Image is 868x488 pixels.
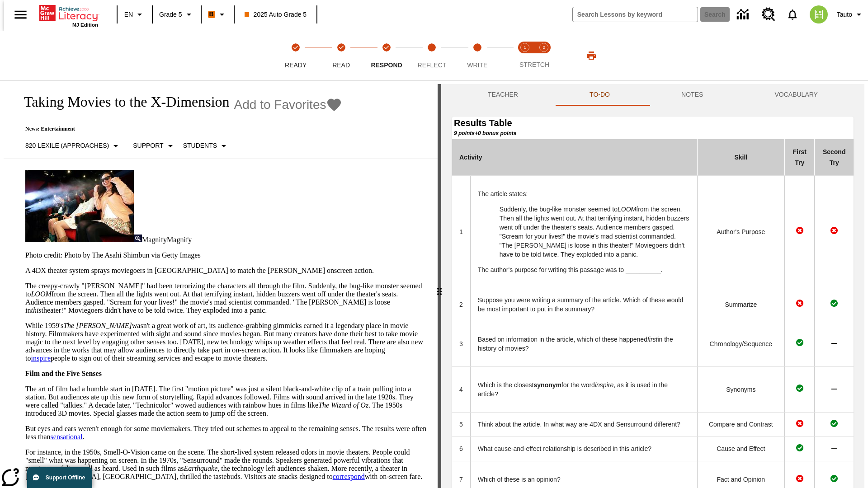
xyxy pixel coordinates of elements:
button: Profile/Settings [833,6,868,23]
button: Support Offline [27,467,92,488]
img: Correct Answer [830,420,838,427]
span: Support Offline [46,474,85,481]
img: Panel in front of the seats sprays water mist to the happy audience at a 4DX-equipped theater. [25,170,134,242]
img: Wrong Answer [796,420,803,427]
button: Ready(Step completed) step 1 of 5 [269,31,322,80]
p: Based on information in the article, which of these happened in the history of movies? [478,335,690,353]
button: Grade: Grade 5, Select a grade [156,6,198,23]
text: 2 [542,45,545,50]
img: Correct Answer [796,385,803,392]
td: Compare and Contrast [697,412,784,436]
td: 3 [452,321,470,366]
a: Data Center [731,2,756,27]
img: Wrong Answer [830,227,838,234]
p: The creepy-crawly "[PERSON_NAME]" had been terrorizing the characters all through the film. Sudde... [25,282,427,314]
em: The [PERSON_NAME] [63,322,132,329]
a: inspire [31,354,51,362]
button: Scaffolds, Support [129,138,179,154]
span: 2025 Auto Grade 5 [245,10,307,19]
input: search field [573,7,698,22]
span: B [209,9,214,20]
span: Add to Favorites [234,98,326,112]
a: sensational [51,433,83,441]
img: No Answer [831,445,837,451]
td: Author's Purpose [697,175,784,288]
td: Summarize [697,288,784,321]
a: Resource Center, Will open in new tab [756,2,781,27]
em: inspire [595,381,613,389]
button: Select Student [179,138,233,154]
span: Magnify [167,236,192,244]
span: Write [467,61,487,69]
button: Open side menu [7,1,34,28]
button: Teacher [452,84,554,106]
a: Notifications [781,3,804,26]
td: 5 [452,412,470,436]
p: A 4DX theater system sprays moviegoers in [GEOGRAPHIC_DATA] to match the [PERSON_NAME] onscreen a... [25,267,427,275]
img: Wrong Answer [796,227,803,234]
button: Reflect step 4 of 5 [406,31,458,80]
button: Boost Class color is orange. Change class color [204,6,231,23]
button: TO-DO [554,84,646,106]
em: LOOM [618,206,636,213]
td: 4 [452,366,470,412]
em: first [647,336,658,343]
h1: Taking Movies to the X-Dimension [14,94,230,110]
button: Stretch Respond step 2 of 2 [531,31,557,80]
a: correspond [333,473,365,480]
em: The Wizard of Oz [318,401,368,409]
span: Grade 5 [159,10,182,19]
button: VOCABULARY [739,84,854,106]
td: 6 [452,436,470,461]
button: Language: EN, Select a language [120,6,149,23]
span: Magnify [142,236,167,244]
th: Second Try [815,139,854,176]
em: Earthquake [184,465,218,472]
td: Synonyms [697,366,784,412]
img: Wrong Answer [796,475,803,482]
strong: Film and the Five Senses [25,370,102,377]
img: Correct Answer [830,300,838,307]
button: Stretch Read step 1 of 2 [512,31,538,80]
img: No Answer [831,385,837,392]
img: Magnify [134,235,142,242]
caption: Results Table [454,117,854,137]
div: 9 points + 0 bonus points [454,130,854,137]
p: Support [133,141,163,150]
td: 2 [452,288,470,321]
p: Students [183,141,217,150]
p: The author's purpose for writing this passage was to __________. [478,265,690,274]
p: Photo credit: Photo by The Asahi Shimbun via Getty Images [25,251,427,259]
div: reading [4,84,438,483]
div: activity [441,84,864,488]
p: The article states: [478,189,690,198]
p: While 1959's wasn't a great work of art, its audience-grabbing gimmicks earned it a legendary pla... [25,322,427,362]
th: First Try [785,139,815,176]
img: Correct Answer [796,444,803,451]
span: STRETCH [519,61,549,68]
div: Home [39,3,98,28]
span: Reflect [418,61,447,69]
button: Print [577,47,606,64]
div: Instructional Panel Tabs [452,84,854,106]
button: Select Lexile, 820 Lexile (Approaches) [22,138,125,154]
button: Respond(Step completed) step 3 of 5 [360,31,413,80]
button: Select a new avatar [804,3,833,26]
p: News: Entertainment [14,126,342,132]
th: Activity [452,139,697,176]
p: For instance, in the 1950s, Smell-O-Vision came on the scene. The short-lived system released odo... [25,448,427,481]
p: But eyes and ears weren't enough for some moviemakers. They tried out schemes to appeal to the re... [25,425,427,441]
p: Suddenly, the bug-like monster seemed to from the screen. Then all the lights went out. At that t... [500,205,690,259]
div: Press Enter or Spacebar and then press right and left arrow keys to move the slider [438,84,441,488]
button: Add to Favorites - Taking Movies to the X-Dimension [234,97,343,113]
p: Which of these is an opinion? [478,475,690,484]
span: Read [332,61,350,69]
p: Which is the closest for the word , as it is used in the article? [478,380,690,399]
img: avatar image [810,5,828,23]
img: Wrong Answer [796,300,803,307]
img: Correct Answer [796,339,803,346]
span: EN [124,10,133,19]
span: Tauto [837,10,852,19]
span: Ready [285,61,307,69]
button: Write step 5 of 5 [451,31,504,80]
